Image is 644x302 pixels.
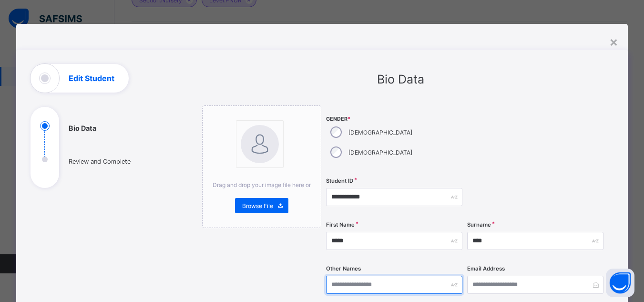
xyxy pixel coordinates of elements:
[606,269,634,297] button: Open asap
[467,265,505,272] label: Email Address
[377,72,424,86] span: Bio Data
[326,177,353,184] label: Student ID
[326,116,462,122] span: Gender
[348,129,412,136] label: [DEMOGRAPHIC_DATA]
[609,33,618,50] div: ×
[326,221,355,228] label: First Name
[241,125,279,163] img: bannerImage
[202,105,321,228] div: bannerImageDrag and drop your image file here orBrowse File
[242,202,273,209] span: Browse File
[69,74,114,82] h1: Edit Student
[326,265,361,272] label: Other Names
[213,181,311,188] span: Drag and drop your image file here or
[467,221,491,228] label: Surname
[348,149,412,156] label: [DEMOGRAPHIC_DATA]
